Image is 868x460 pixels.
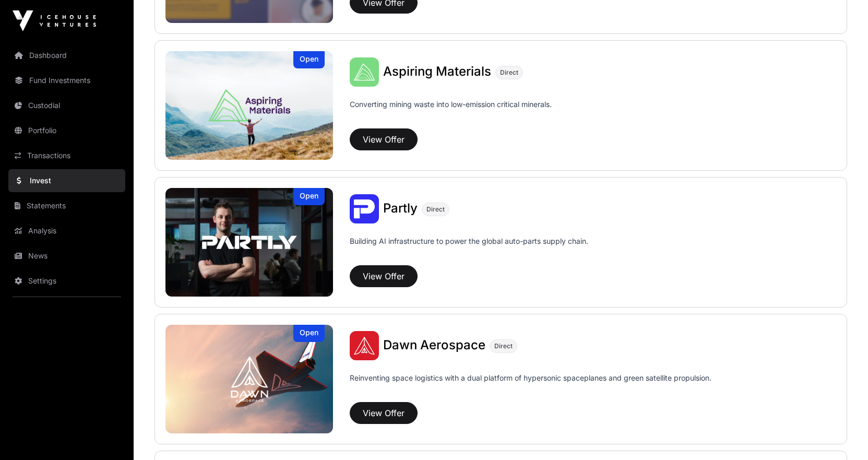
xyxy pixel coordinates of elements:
[8,119,125,142] a: Portfolio
[350,331,379,360] img: Dawn Aerospace
[8,169,125,192] a: Invest
[350,402,418,424] button: View Offer
[383,200,418,216] span: Partly
[8,94,125,117] a: Custodial
[383,339,485,352] a: Dawn Aerospace
[293,188,325,205] div: Open
[165,325,333,433] a: Dawn AerospaceOpen
[13,10,96,31] img: Icehouse Ventures Logo
[350,236,588,261] p: Building AI infrastructure to power the global auto-parts supply chain.
[350,265,418,287] button: View Offer
[350,373,711,398] p: Reinventing space logistics with a dual platform of hypersonic spaceplanes and green satellite pr...
[165,188,333,297] a: PartlyOpen
[350,57,379,87] img: Aspiring Materials
[383,65,491,79] a: Aspiring Materials
[8,44,125,67] a: Dashboard
[165,325,333,433] img: Dawn Aerospace
[383,64,491,79] span: Aspiring Materials
[8,244,125,267] a: News
[293,51,325,68] div: Open
[500,68,518,77] span: Direct
[8,194,125,217] a: Statements
[494,342,513,350] span: Direct
[8,219,125,242] a: Analysis
[8,69,125,92] a: Fund Investments
[426,205,445,214] span: Direct
[350,128,418,150] button: View Offer
[350,99,552,124] p: Converting mining waste into low-emission critical minerals.
[165,51,333,160] img: Aspiring Materials
[383,337,485,352] span: Dawn Aerospace
[8,269,125,292] a: Settings
[8,144,125,167] a: Transactions
[165,51,333,160] a: Aspiring MaterialsOpen
[350,194,379,223] img: Partly
[816,410,868,460] iframe: Chat Widget
[383,202,418,216] a: Partly
[165,188,333,297] img: Partly
[293,325,325,342] div: Open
